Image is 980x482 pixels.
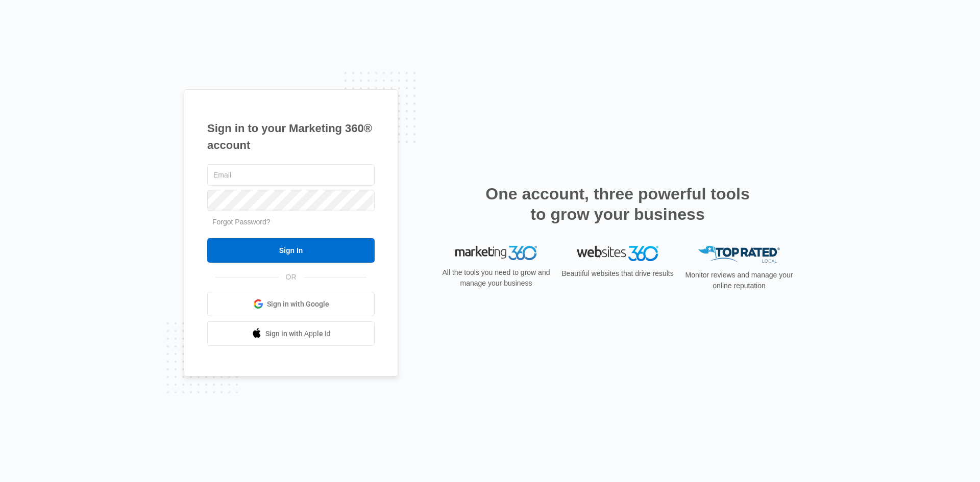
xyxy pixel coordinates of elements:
[279,272,304,283] span: OR
[698,246,780,263] img: Top Rated Local
[577,246,658,261] img: Websites 360
[682,270,796,291] p: Monitor reviews and manage your online reputation
[207,164,375,186] input: Email
[207,321,375,346] a: Sign in with Apple Id
[455,246,537,260] img: Marketing 360
[265,328,331,339] span: Sign in with Apple Id
[439,267,553,289] p: All the tools you need to grow and manage your business
[207,292,375,316] a: Sign in with Google
[267,299,329,310] span: Sign in with Google
[560,268,675,279] p: Beautiful websites that drive results
[207,120,375,154] h1: Sign in to your Marketing 360® account
[482,184,753,224] h2: One account, three powerful tools to grow your business
[207,238,375,263] input: Sign In
[212,218,271,226] a: Forgot Password?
